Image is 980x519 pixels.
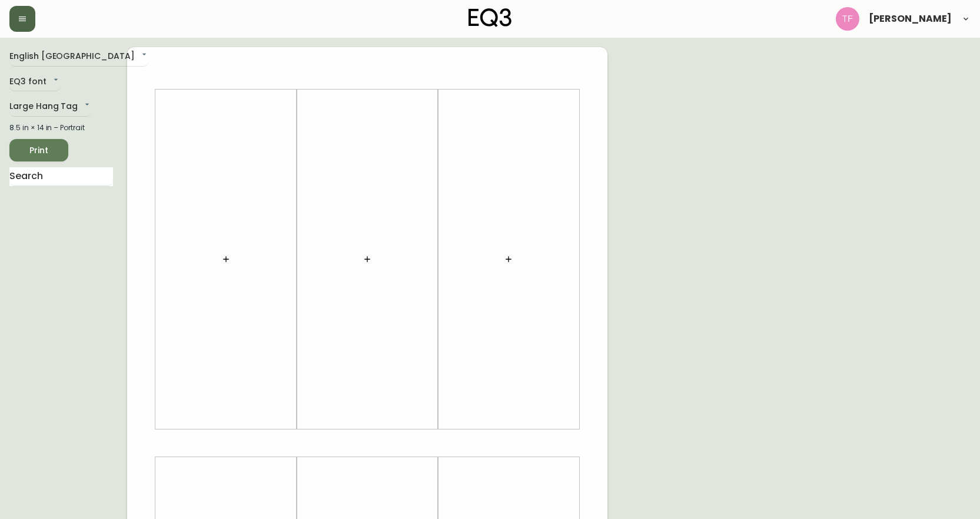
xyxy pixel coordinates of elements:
span: [PERSON_NAME] [869,14,952,24]
button: Print [9,139,68,161]
div: Large Hang Tag [9,97,92,117]
img: logo [469,8,512,27]
div: 8.5 in × 14 in – Portrait [9,123,113,133]
span: Print [19,143,59,158]
img: 509424b058aae2bad57fee408324c33f [836,7,859,31]
div: English [GEOGRAPHIC_DATA] [9,47,149,67]
input: Search [9,167,113,186]
div: EQ3 font [9,72,61,92]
